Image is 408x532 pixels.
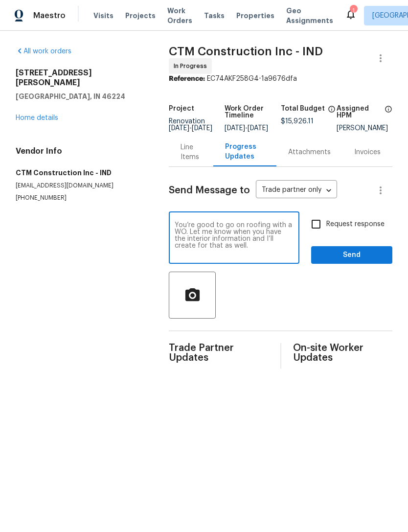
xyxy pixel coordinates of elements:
[385,105,392,125] span: The hpm assigned to this work order.
[169,105,194,112] h5: Project
[169,125,212,132] span: -
[181,142,202,162] div: Line Items
[281,118,314,125] span: $15,926.11
[167,6,192,25] span: Work Orders
[174,61,211,71] span: In Progress
[225,125,268,132] span: -
[288,147,331,157] div: Attachments
[319,249,385,261] span: Send
[337,125,392,132] div: [PERSON_NAME]
[16,146,145,156] h4: Vendor Info
[225,105,280,119] h5: Work Order Timeline
[169,46,323,57] span: CTM Construction Inc - IND
[236,11,274,21] span: Properties
[354,147,381,157] div: Invoices
[281,105,325,112] h5: Total Budget
[169,343,268,363] span: Trade Partner Updates
[16,182,145,190] p: [EMAIL_ADDRESS][DOMAIN_NAME]
[169,185,250,195] span: Send Message to
[248,125,268,132] span: [DATE]
[326,219,385,230] span: Request response
[93,11,113,21] span: Visits
[311,246,392,264] button: Send
[169,125,189,132] span: [DATE]
[225,125,245,132] span: [DATE]
[169,75,205,82] b: Reference:
[293,343,392,363] span: On-site Worker Updates
[125,11,156,21] span: Projects
[350,6,357,16] div: 1
[192,125,212,132] span: [DATE]
[204,12,225,19] span: Tasks
[256,183,337,199] div: Trade partner only
[286,6,333,25] span: Geo Assignments
[16,168,145,178] h5: CTM Construction Inc - IND
[328,105,336,118] span: The total cost of line items that have been proposed by Opendoor. This sum includes line items th...
[175,222,294,256] textarea: You’re good to go on roofing with a WO. Let me know when you have the interior information and I’...
[337,105,382,119] h5: Assigned HPM
[225,142,265,162] div: Progress Updates
[16,48,71,55] a: All work orders
[169,74,392,84] div: EC74AKF258G4-1a9676dfa
[16,194,145,202] p: [PHONE_NUMBER]
[16,68,145,88] h2: [STREET_ADDRESS][PERSON_NAME]
[169,118,212,132] span: Renovation
[16,115,58,121] a: Home details
[16,92,145,101] h5: [GEOGRAPHIC_DATA], IN 46224
[33,11,66,21] span: Maestro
